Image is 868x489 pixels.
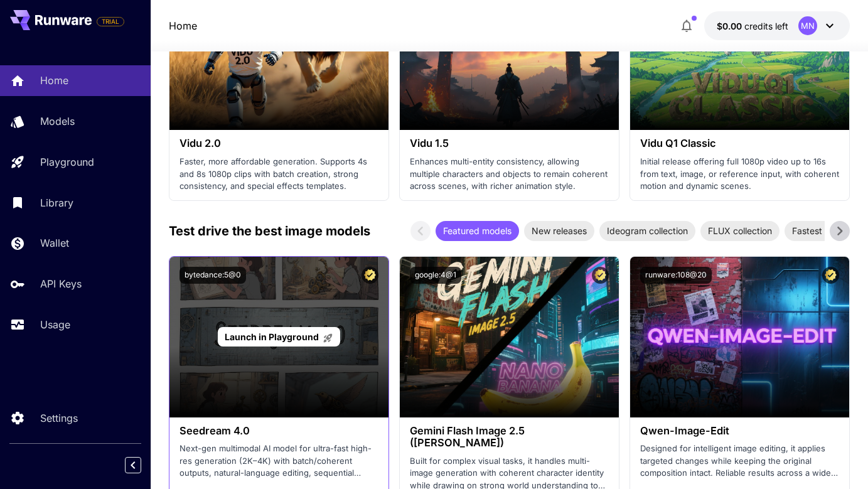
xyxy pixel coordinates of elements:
[134,454,151,476] div: Collapse sidebar
[785,221,862,241] div: Fastest models
[169,18,197,33] nav: breadcrumb
[179,137,378,149] h3: Vidu 2.0
[410,267,461,284] button: google:4@1
[704,11,850,40] button: $0.0044MN
[592,267,609,284] button: Certified Model – Vetted for best performance and includes a commercial license.
[179,267,246,284] button: bytedance:5@0
[744,21,788,31] span: credits left
[40,235,69,250] p: Wallet
[410,425,609,449] h3: Gemini Flash Image 2.5 ([PERSON_NAME])
[97,14,124,29] span: Add your payment card to enable full platform functionality.
[400,257,619,417] img: alt
[640,267,712,284] button: runware:108@20
[700,221,780,241] div: FLUX collection
[40,195,73,210] p: Library
[179,156,378,193] p: Faster, more affordable generation. Supports 4s and 8s 1080p clips with batch creation, strong co...
[97,17,124,26] span: TRIAL
[169,222,370,240] p: Test drive the best image models
[798,16,817,35] div: MN
[640,425,839,437] h3: Qwen-Image-Edit
[524,221,594,241] div: New releases
[640,443,839,480] p: Designed for intelligent image editing, it applies targeted changes while keeping the original co...
[169,18,197,33] a: Home
[436,224,519,237] span: Featured models
[40,317,70,332] p: Usage
[179,425,378,437] h3: Seedream 4.0
[599,224,695,237] span: Ideogram collection
[218,327,340,347] a: Launch in Playground
[410,156,609,193] p: Enhances multi-entity consistency, allowing multiple characters and objects to remain coherent ac...
[362,267,378,284] button: Certified Model – Vetted for best performance and includes a commercial license.
[524,224,594,237] span: New releases
[717,21,744,31] span: $0.00
[785,224,862,237] span: Fastest models
[125,457,141,473] button: Collapse sidebar
[717,19,788,33] div: $0.0044
[40,73,68,88] p: Home
[40,411,78,426] p: Settings
[179,443,378,480] p: Next-gen multimodal AI model for ultra-fast high-res generation (2K–4K) with batch/coherent outpu...
[40,114,75,129] p: Models
[822,267,839,284] button: Certified Model – Vetted for best performance and includes a commercial license.
[410,137,609,149] h3: Vidu 1.5
[700,224,780,237] span: FLUX collection
[599,221,695,241] div: Ideogram collection
[436,221,519,241] div: Featured models
[630,257,849,417] img: alt
[40,276,82,291] p: API Keys
[640,137,839,149] h3: Vidu Q1 Classic
[225,331,319,342] span: Launch in Playground
[40,154,94,169] p: Playground
[640,156,839,193] p: Initial release offering full 1080p video up to 16s from text, image, or reference input, with co...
